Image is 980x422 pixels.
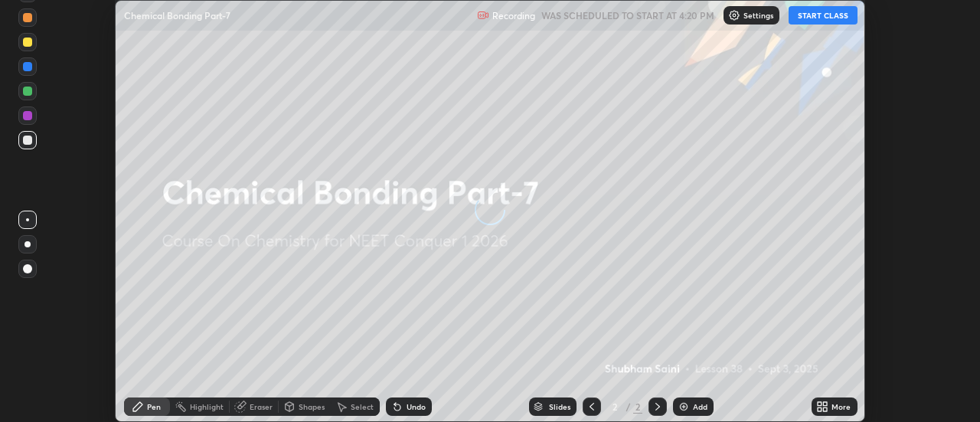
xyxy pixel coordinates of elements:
img: add-slide-button [678,401,690,413]
img: recording.375f2c34.svg [477,9,489,21]
div: Eraser [250,403,273,411]
p: Settings [743,11,773,19]
p: Chemical Bonding Part-7 [124,9,230,21]
div: Undo [407,403,426,411]
div: Slides [549,403,570,411]
p: Recording [492,10,535,21]
button: START CLASS [789,6,857,25]
div: Highlight [190,403,224,411]
div: Add [693,403,707,411]
div: More [831,403,851,411]
h5: WAS SCHEDULED TO START AT 4:20 PM [541,8,714,22]
div: Pen [147,403,161,411]
div: 2 [607,402,622,411]
div: Select [351,403,374,411]
div: Shapes [299,403,325,411]
img: class-settings-icons [728,9,740,21]
div: 2 [633,400,642,414]
div: / [626,402,630,411]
